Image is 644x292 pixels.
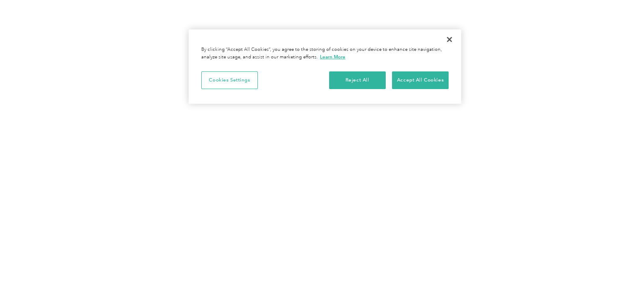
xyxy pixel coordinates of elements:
[201,71,258,89] button: Cookies Settings
[440,30,459,49] button: Close
[329,71,386,89] button: Reject All
[392,71,449,89] button: Accept All Cookies
[201,46,449,61] div: By clicking “Accept All Cookies”, you agree to the storing of cookies on your device to enhance s...
[189,29,461,104] div: Cookie banner
[320,54,345,60] a: More information about your privacy, opens in a new tab
[189,29,461,104] div: Privacy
